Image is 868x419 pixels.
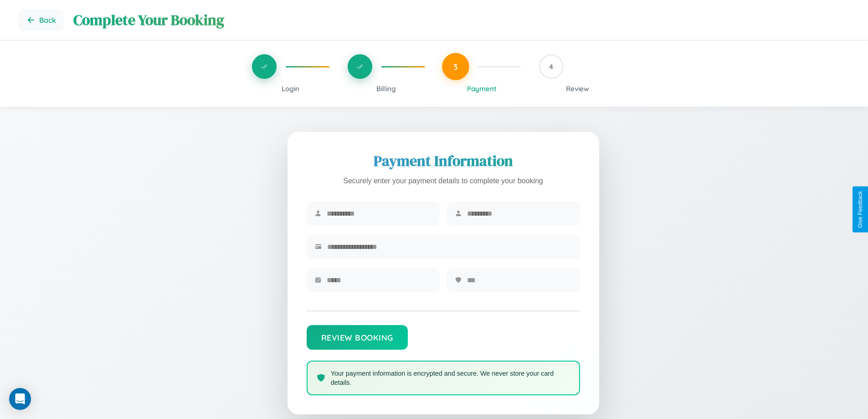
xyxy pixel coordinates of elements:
[376,84,396,93] span: Billing
[331,369,570,387] p: Your payment information is encrypted and secure. We never store your card details.
[307,175,580,188] p: Securely enter your payment details to complete your booking
[73,10,850,30] h1: Complete Your Booking
[566,84,589,93] span: Review
[307,151,580,171] h2: Payment Information
[857,191,863,228] div: Give Feedback
[453,62,458,72] span: 3
[18,9,64,31] button: Go back
[9,388,31,410] div: Open Intercom Messenger
[282,84,299,93] span: Login
[307,325,408,350] button: Review Booking
[467,84,497,93] span: Payment
[549,62,553,71] span: 4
